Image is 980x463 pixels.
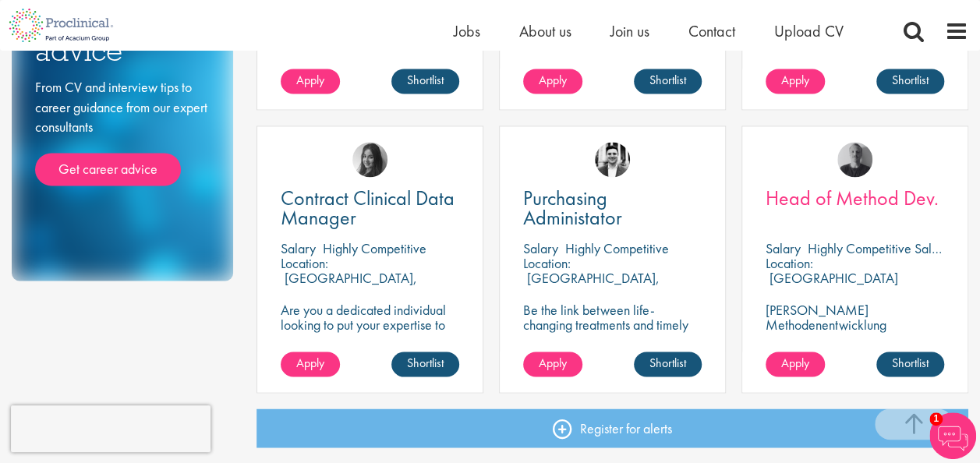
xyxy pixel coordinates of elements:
img: Felix Zimmer [837,142,872,177]
a: Apply [766,352,825,376]
span: Apply [781,72,809,88]
iframe: reCAPTCHA [11,405,211,452]
span: Head of Method Dev. [766,185,939,211]
a: Apply [523,69,582,94]
img: Heidi Hennigan [352,142,387,177]
span: Apply [781,355,809,371]
p: Be the link between life-changing treatments and timely supply. [523,302,702,347]
a: Register for alerts [256,408,968,447]
a: Purchasing Administator [523,189,702,228]
span: Location: [766,254,813,272]
span: Salary [281,239,316,257]
a: Head of Method Dev. [766,189,944,208]
a: Contact [688,21,735,41]
a: Contract Clinical Data Manager [281,189,459,228]
a: Shortlist [634,352,702,376]
a: Apply [281,69,340,94]
img: Edward Little [595,142,630,177]
p: Are you a dedicated individual looking to put your expertise to work fully flexibly in a remote p... [281,302,459,362]
span: Apply [296,355,324,371]
p: [GEOGRAPHIC_DATA], [GEOGRAPHIC_DATA] [523,269,660,302]
p: [GEOGRAPHIC_DATA], [GEOGRAPHIC_DATA] [281,269,417,302]
a: Join us [610,21,649,41]
a: Jobs [454,21,480,41]
span: Location: [281,254,328,272]
span: Purchasing Administator [523,185,622,231]
span: Salary [523,239,558,257]
img: Chatbot [929,412,976,459]
span: Contract Clinical Data Manager [281,185,455,231]
p: Highly Competitive Salary [808,239,950,257]
p: [GEOGRAPHIC_DATA] (60318), [GEOGRAPHIC_DATA] [766,269,898,316]
a: Shortlist [876,352,944,376]
h3: Career advice [35,5,210,65]
a: Shortlist [634,69,702,94]
span: Location: [523,254,571,272]
a: About us [519,21,571,41]
span: Apply [539,355,567,371]
span: Apply [296,72,324,88]
p: Highly Competitive [323,239,426,257]
a: Upload CV [774,21,844,41]
a: Get career advice [35,153,181,186]
span: Apply [539,72,567,88]
a: Apply [281,352,340,376]
a: Shortlist [391,69,459,94]
div: From CV and interview tips to career guidance from our expert consultants [35,77,210,186]
p: Highly Competitive [565,239,669,257]
a: Shortlist [391,352,459,376]
a: Shortlist [876,69,944,94]
span: Salary [766,239,801,257]
p: [PERSON_NAME] Methodenentwicklung (m/w/d)** | Dauerhaft | Biowissenschaften | [GEOGRAPHIC_DATA] (... [766,302,944,391]
a: Apply [523,352,582,376]
a: Apply [766,69,825,94]
span: 1 [929,412,943,426]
